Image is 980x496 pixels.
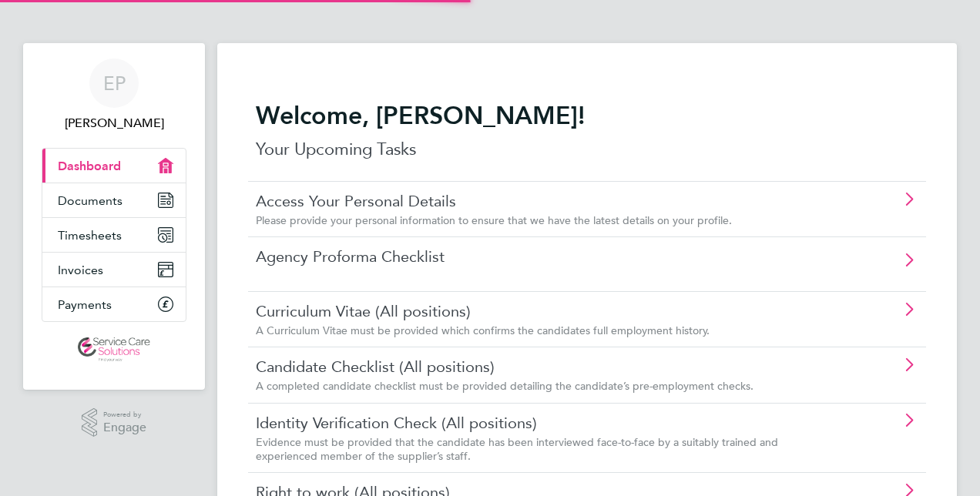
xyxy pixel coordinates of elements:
span: Documents [58,193,123,208]
a: EP[PERSON_NAME] [42,59,186,132]
span: Powered by [103,408,146,421]
p: Your Upcoming Tasks [256,137,918,162]
span: Emma-Jane Purnell [42,114,186,132]
span: Payments [58,297,112,312]
a: Access Your Personal Details [256,191,831,211]
a: Candidate Checklist (All positions) [256,357,831,377]
a: Timesheets [42,218,186,252]
a: Invoices [42,253,186,287]
span: A completed candidate checklist must be provided detailing the candidate’s pre-employment checks. [256,379,753,393]
a: Dashboard [42,149,186,183]
span: Invoices [58,263,103,277]
a: Go to home page [42,337,186,362]
a: Payments [42,287,186,321]
a: Powered byEngage [82,408,147,437]
a: Agency Proforma Checklist [256,246,831,266]
span: EP [103,73,126,93]
span: Timesheets [58,228,122,243]
img: servicecare-logo-retina.png [78,337,150,362]
span: Dashboard [58,159,121,173]
nav: Main navigation [23,43,205,390]
span: Engage [103,421,146,434]
span: A Curriculum Vitae must be provided which confirms the candidates full employment history. [256,323,710,337]
a: Curriculum Vitae (All positions) [256,301,831,321]
a: Identity Verification Check (All positions) [256,413,831,433]
span: Please provide your personal information to ensure that we have the latest details on your profile. [256,213,732,227]
h2: Welcome, [PERSON_NAME]! [256,100,918,131]
a: Documents [42,183,186,217]
span: Evidence must be provided that the candidate has been interviewed face-to-face by a suitably trai... [256,435,778,463]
